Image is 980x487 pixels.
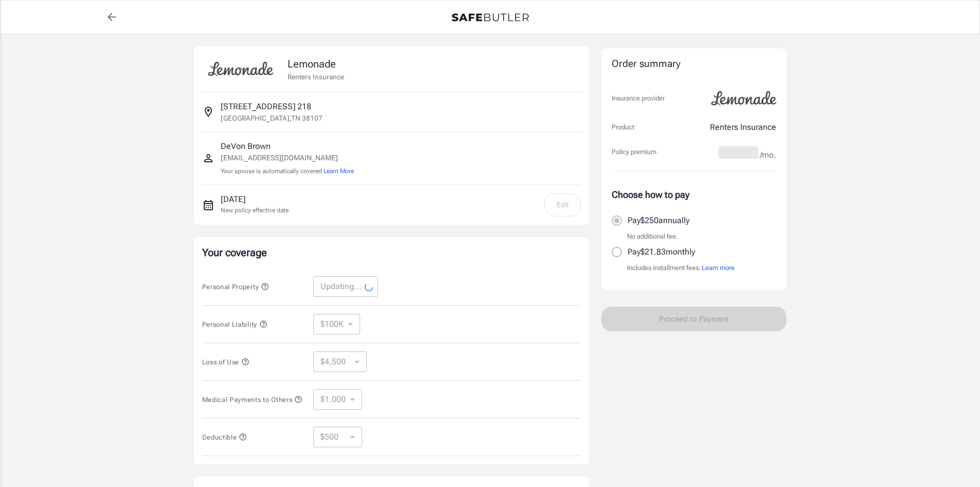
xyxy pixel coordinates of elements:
[202,396,303,404] span: Medical Payments to Others
[221,153,354,163] p: [EMAIL_ADDRESS][DOMAIN_NAME]
[101,7,122,27] a: back to quotes
[612,147,656,157] p: Policy premium
[202,106,215,118] svg: Insured address
[627,263,735,273] p: Includes installment fees.
[628,246,695,258] p: Pay $21.83 monthly
[202,393,303,406] button: Medical Payments to Others
[221,140,354,153] p: DeVon Brown
[202,358,250,366] span: Loss of Use
[452,13,529,22] img: Back to quotes
[612,122,634,132] p: Product
[202,318,268,330] button: Personal Liability
[221,206,289,215] p: New policy effective date
[202,433,247,441] span: Deductible
[202,280,269,293] button: Personal Property
[221,113,323,123] p: [GEOGRAPHIC_DATA] , TN 38107
[628,214,689,227] p: Pay $250 annually
[710,121,776,133] p: Renters Insurance
[612,57,776,72] div: Order summary
[202,356,250,368] button: Loss of Use
[612,188,776,201] p: Choose how to pay
[288,72,344,82] p: Renters Insurance
[202,245,581,260] p: Your coverage
[202,283,269,291] span: Personal Property
[627,231,678,242] p: No additional fee.
[612,93,665,104] p: Insurance provider
[202,199,215,211] svg: New policy start date
[221,166,354,176] p: Your spouse is automatically covered.
[702,263,735,273] button: Learn more
[324,166,354,176] button: Learn More
[760,148,776,162] span: /mo.
[202,321,268,328] span: Personal Liability
[202,152,215,164] svg: Insured person
[202,431,247,443] button: Deductible
[202,55,279,83] img: Lemonade
[221,100,311,113] p: [STREET_ADDRESS] 218
[705,84,782,113] img: Lemonade
[221,193,289,206] p: [DATE]
[288,56,344,72] p: Lemonade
